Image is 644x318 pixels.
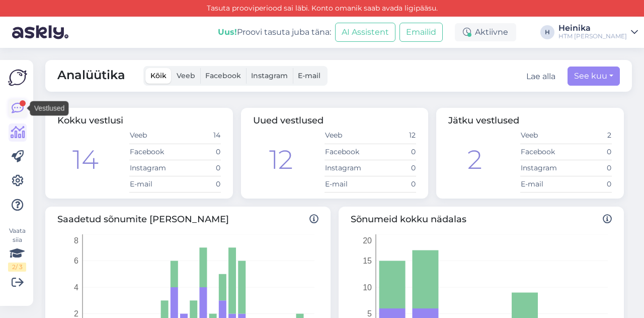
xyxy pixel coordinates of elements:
td: E-mail [129,176,175,192]
td: Facebook [325,144,370,160]
td: 0 [370,144,416,160]
tspan: 4 [74,283,78,291]
div: Vestlused [30,101,69,116]
td: Veeb [520,128,566,144]
tspan: 6 [74,257,78,265]
td: E-mail [520,176,566,192]
span: Instagram [251,71,288,80]
td: Instagram [129,160,175,176]
tspan: 5 [367,309,372,318]
td: 12 [370,128,416,144]
td: 0 [566,160,612,176]
td: Veeb [325,128,370,144]
td: Facebook [129,144,175,160]
div: HTM [PERSON_NAME] [558,32,627,40]
button: Emailid [399,23,443,42]
span: Uued vestlused [253,115,324,126]
div: 14 [72,140,99,179]
td: E-mail [325,176,370,192]
tspan: 20 [363,236,372,244]
td: 0 [175,176,221,192]
div: Vaata siia [8,226,26,272]
span: Jätku vestlused [448,115,519,126]
div: 2 / 3 [8,263,26,272]
div: Proovi tasuta juba täna: [218,26,331,38]
img: Askly Logo [8,68,27,87]
td: 0 [566,144,612,160]
tspan: 2 [74,309,78,318]
span: Analüütika [57,66,125,86]
td: Instagram [325,160,370,176]
span: Saadetud sõnumite [PERSON_NAME] [57,213,318,226]
span: Kokku vestlusi [57,115,123,126]
td: 0 [370,160,416,176]
button: AI Assistent [335,23,395,42]
span: E-mail [298,71,320,80]
span: Kõik [150,71,167,80]
tspan: 15 [363,257,372,265]
tspan: 10 [363,283,372,291]
td: 2 [566,128,612,144]
td: 0 [370,176,416,192]
span: Veeb [177,71,195,80]
div: Aktiivne [455,23,516,41]
td: Veeb [129,128,175,144]
td: Instagram [520,160,566,176]
td: 0 [175,160,221,176]
td: 14 [175,128,221,144]
a: HeinikaHTM [PERSON_NAME] [558,24,638,40]
div: H [540,25,554,39]
button: See kuu [568,67,620,86]
td: 0 [175,144,221,160]
td: Facebook [520,144,566,160]
div: 2 [467,140,482,179]
td: 0 [566,176,612,192]
tspan: 8 [74,236,78,244]
div: Heinika [558,24,627,32]
span: Facebook [205,71,241,80]
button: Lae alla [526,71,555,83]
b: Uus! [218,27,237,37]
div: 12 [269,140,293,179]
span: Sõnumeid kokku nädalas [351,213,612,226]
